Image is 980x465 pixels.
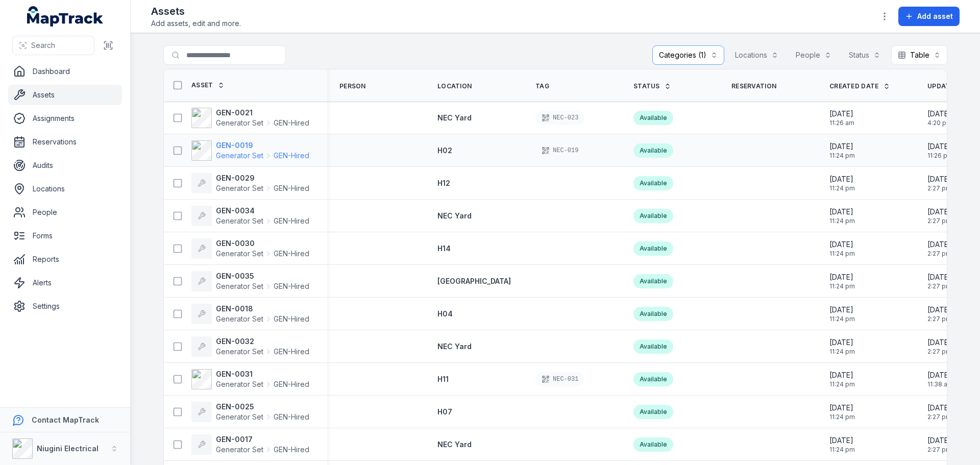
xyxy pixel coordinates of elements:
[633,209,673,223] div: Available
[339,82,366,90] span: Person
[927,152,953,160] span: 11:26 pm
[927,370,953,380] span: [DATE]
[191,81,213,89] span: Asset
[633,176,673,190] div: Available
[535,143,584,158] div: NEC-019
[27,6,104,27] a: MapTrack
[829,282,855,290] span: 11:24 pm
[652,45,724,65] button: Categories (1)
[633,82,671,90] a: Status
[151,18,241,29] span: Add assets, edit and more.
[437,407,452,416] span: H07
[216,140,309,151] strong: GEN-0019
[927,239,951,250] span: [DATE]
[437,341,472,352] a: NEC Yard
[151,4,241,18] h2: Assets
[437,145,452,156] a: H02
[216,238,309,249] strong: GEN-0030
[8,249,122,270] a: Reports
[437,146,452,155] span: H02
[927,380,953,388] span: 11:38 am
[891,45,947,65] button: Table
[437,407,452,417] a: H07
[633,143,673,158] div: Available
[927,305,951,323] time: 4/15/2025, 2:27:20 PM
[216,347,263,357] span: Generator Set
[437,309,453,319] a: H04
[274,216,309,226] span: GEN-Hired
[535,111,584,125] div: NEC-023
[829,250,855,258] span: 11:24 pm
[37,444,99,453] strong: Niugini Electrical
[927,446,951,454] span: 2:27 pm
[829,435,855,454] time: 2/7/2025, 11:24:32 PM
[274,118,309,128] span: GEN-Hired
[216,271,309,281] strong: GEN-0035
[216,173,309,183] strong: GEN-0029
[437,342,472,351] span: NEC Yard
[8,202,122,223] a: People
[829,337,855,348] span: [DATE]
[437,211,472,221] a: NEC Yard
[191,402,309,422] a: GEN-0025Generator SetGEN-Hired
[829,348,855,356] span: 11:24 pm
[216,118,263,128] span: Generator Set
[829,413,855,421] span: 11:24 pm
[274,183,309,193] span: GEN-Hired
[633,372,673,386] div: Available
[191,271,309,291] a: GEN-0035Generator SetGEN-Hired
[216,304,309,314] strong: GEN-0018
[437,309,453,318] span: H04
[829,152,855,160] span: 11:24 pm
[829,109,854,119] span: [DATE]
[829,337,855,356] time: 2/7/2025, 11:24:32 PM
[829,239,855,258] time: 2/7/2025, 11:24:32 PM
[829,82,890,90] a: Created Date
[829,435,855,446] span: [DATE]
[829,403,855,421] time: 2/7/2025, 11:24:32 PM
[829,370,855,388] time: 2/7/2025, 11:24:32 PM
[437,277,511,285] span: [GEOGRAPHIC_DATA]
[437,244,451,253] span: H14
[191,304,309,324] a: GEN-0018Generator SetGEN-Hired
[274,445,309,455] span: GEN-Hired
[437,211,472,220] span: NEC Yard
[437,82,472,90] span: Location
[789,45,838,65] button: People
[8,273,122,293] a: Alerts
[633,339,673,354] div: Available
[829,174,855,184] span: [DATE]
[927,435,951,454] time: 4/15/2025, 2:27:20 PM
[842,45,887,65] button: Status
[437,243,451,254] a: H14
[8,132,122,152] a: Reservations
[216,336,309,347] strong: GEN-0032
[633,82,660,90] span: Status
[829,446,855,454] span: 11:24 pm
[927,370,953,388] time: 7/22/2025, 11:38:59 AM
[216,314,263,324] span: Generator Set
[633,111,673,125] div: Available
[191,238,309,259] a: GEN-0030Generator SetGEN-Hired
[437,440,472,449] span: NEC Yard
[927,250,951,258] span: 2:27 pm
[633,405,673,419] div: Available
[216,445,263,455] span: Generator Set
[191,173,309,193] a: GEN-0029Generator SetGEN-Hired
[216,216,263,226] span: Generator Set
[8,108,122,129] a: Assignments
[829,370,855,380] span: [DATE]
[274,347,309,357] span: GEN-Hired
[927,239,951,258] time: 4/15/2025, 2:27:20 PM
[216,412,263,422] span: Generator Set
[8,226,122,246] a: Forms
[216,108,309,118] strong: GEN-0021
[927,174,951,184] span: [DATE]
[829,119,854,127] span: 11:26 am
[12,36,94,55] button: Search
[927,207,951,225] time: 4/15/2025, 2:27:20 PM
[8,61,122,82] a: Dashboard
[633,437,673,452] div: Available
[191,140,309,161] a: GEN-0019Generator SetGEN-Hired
[829,207,855,217] span: [DATE]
